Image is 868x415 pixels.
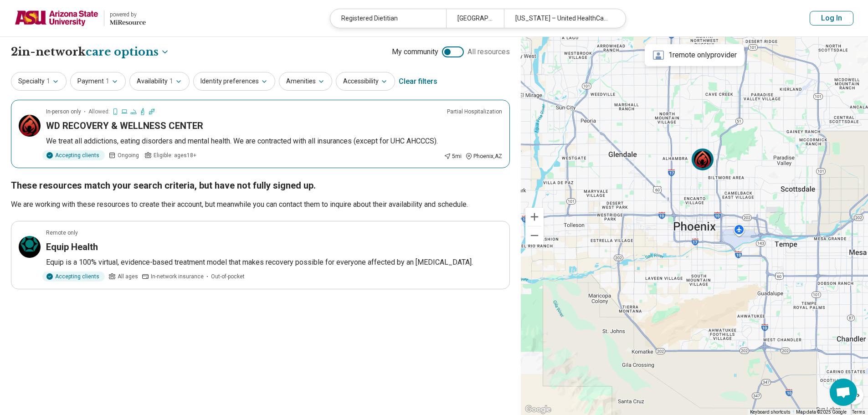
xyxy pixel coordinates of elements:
[88,108,110,116] span: Allowed:
[46,119,203,132] h3: WD RECOVERY & WELLNESS CENTER
[110,10,146,19] div: powered by
[11,179,510,192] h2: These resources match your search criteria, but have not fully signed up.
[525,208,544,226] button: Zoom in
[211,272,245,281] span: Out-of-pocket
[11,199,510,210] p: We are working with these resources to create their account, but meanwhile you can contact them t...
[504,9,620,28] div: [US_STATE] – United HealthCare Student Resources
[330,9,446,28] div: Registered Dietitian
[279,72,332,91] button: Amenities
[399,71,437,92] div: Clear filters
[444,152,462,160] div: 5 mi
[169,77,173,86] span: 1
[11,44,169,60] h1: 2 in-network
[193,72,275,91] button: Identity preferences
[796,410,847,415] span: Map data ©2025 Google
[15,7,146,29] a: Arizona State Universitypowered by
[154,151,196,159] span: Eligible: ages 18+
[46,136,502,147] p: We treat all addictions, eating disorders and mental health. We are contracted with all insurance...
[42,150,105,160] div: Accepting clients
[118,272,138,281] span: All ages
[70,72,126,91] button: Payment1
[392,46,438,57] span: My community
[467,46,510,57] span: All resources
[447,108,502,116] p: Partial Hospitalization
[852,410,865,415] a: Terms (opens in new tab)
[830,379,857,406] div: Open chat
[46,241,98,253] h3: Equip Health
[15,7,98,29] img: Arizona State University
[46,77,50,86] span: 1
[86,44,169,60] button: Care options
[46,257,502,268] p: Equip is a 100% virtual, evidence-based treatment model that makes recovery possible for everyone...
[118,151,139,159] span: Ongoing
[42,272,105,282] div: Accepting clients
[446,9,504,28] div: [GEOGRAPHIC_DATA], [GEOGRAPHIC_DATA]
[46,229,78,237] p: Remote only
[11,72,67,91] button: Specialty1
[151,272,204,281] span: In-network insurance
[46,108,81,116] p: In-person only
[106,77,109,86] span: 1
[336,72,395,91] button: Accessibility
[465,152,502,160] div: Phoenix , AZ
[525,226,544,245] button: Zoom out
[810,11,853,26] button: Log In
[129,72,190,91] button: Availability1
[645,44,744,66] div: 1 remote only provider
[86,44,159,60] span: care options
